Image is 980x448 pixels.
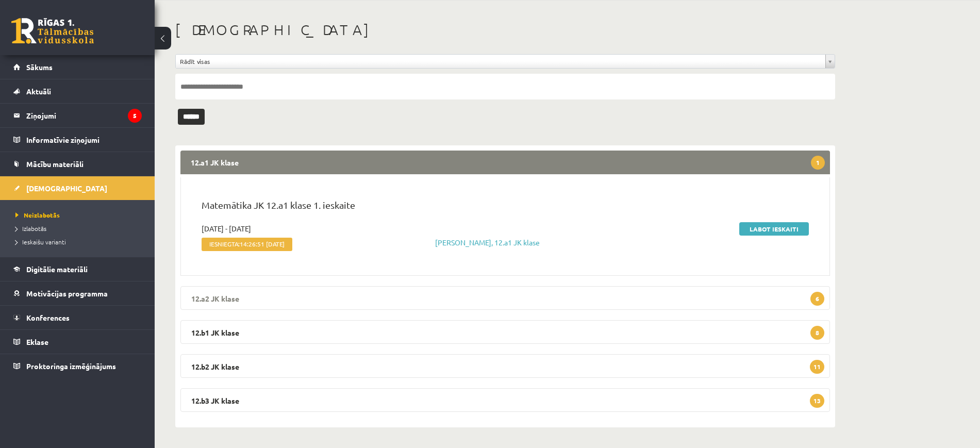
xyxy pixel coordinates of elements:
[13,257,142,281] a: Digitālie materiāli
[810,292,824,306] span: 6
[810,360,824,374] span: 11
[176,55,835,68] a: Rādīt visas
[11,18,94,44] a: Rīgas 1. Tālmācības vidusskola
[26,104,142,127] legend: Ziņojumi
[13,281,142,305] a: Motivācijas programma
[13,128,142,152] a: Informatīvie ziņojumi
[26,361,116,371] span: Proktoringa izmēģinājums
[13,354,142,378] a: Proktoringa izmēģinājums
[202,223,251,234] span: [DATE] - [DATE]
[180,388,830,412] legend: 12.b3 JK klase
[26,264,88,274] span: Digitālie materiāli
[435,238,540,247] a: [PERSON_NAME], 12.a1 JK klase
[180,55,821,68] span: Rādīt visas
[128,109,142,123] i: 5
[13,176,142,200] a: [DEMOGRAPHIC_DATA]
[15,238,66,246] span: Ieskaišu varianti
[180,151,830,174] legend: 12.a1 JK klase
[180,320,830,344] legend: 12.b1 JK klase
[175,21,835,39] h1: [DEMOGRAPHIC_DATA]
[26,159,84,169] span: Mācību materiāli
[26,337,48,346] span: Eklase
[13,104,142,127] a: Ziņojumi5
[810,326,824,340] span: 8
[811,156,825,170] span: 1
[13,55,142,79] a: Sākums
[180,354,830,378] legend: 12.b2 JK klase
[26,184,107,193] span: [DEMOGRAPHIC_DATA]
[202,198,809,217] p: Matemātika JK 12.a1 klase 1. ieskaite
[13,330,142,354] a: Eklase
[13,79,142,103] a: Aktuāli
[26,62,53,72] span: Sākums
[26,313,70,322] span: Konferences
[202,238,292,251] span: Iesniegta:
[15,211,60,219] span: Neizlabotās
[15,224,144,233] a: Izlabotās
[13,306,142,329] a: Konferences
[15,237,144,246] a: Ieskaišu varianti
[15,224,46,233] span: Izlabotās
[26,87,51,96] span: Aktuāli
[810,394,824,408] span: 13
[26,128,142,152] legend: Informatīvie ziņojumi
[240,240,285,247] span: 14:26:51 [DATE]
[739,222,809,236] a: Labot ieskaiti
[15,210,144,220] a: Neizlabotās
[180,286,830,310] legend: 12.a2 JK klase
[26,289,108,298] span: Motivācijas programma
[13,152,142,176] a: Mācību materiāli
